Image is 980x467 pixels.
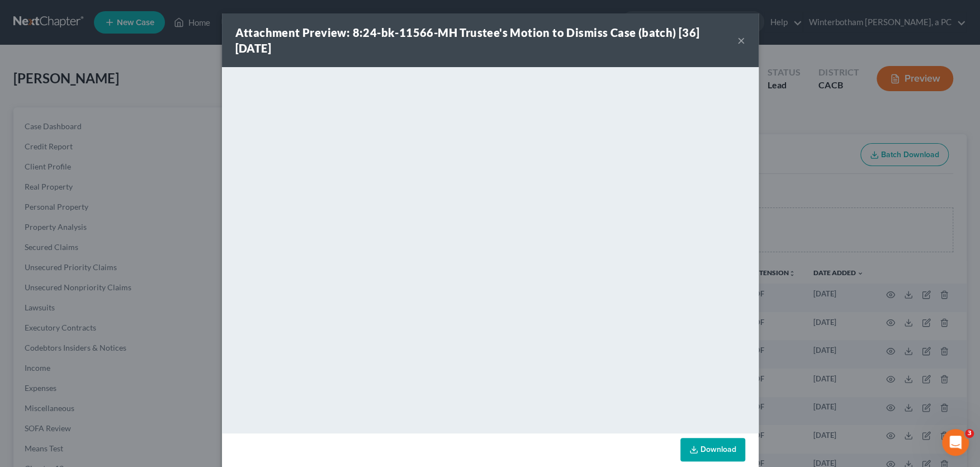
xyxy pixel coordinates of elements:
[680,438,745,461] a: Download
[942,429,969,456] iframe: Intercom live chat
[737,34,745,47] button: ×
[222,67,759,431] iframe: <object ng-attr-data='[URL][DOMAIN_NAME]' type='application/pdf' width='100%' height='650px'></ob...
[965,429,974,438] span: 3
[235,26,700,55] strong: Attachment Preview: 8:24-bk-11566-MH Trustee's Motion to Dismiss Case (batch) [36] [DATE]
